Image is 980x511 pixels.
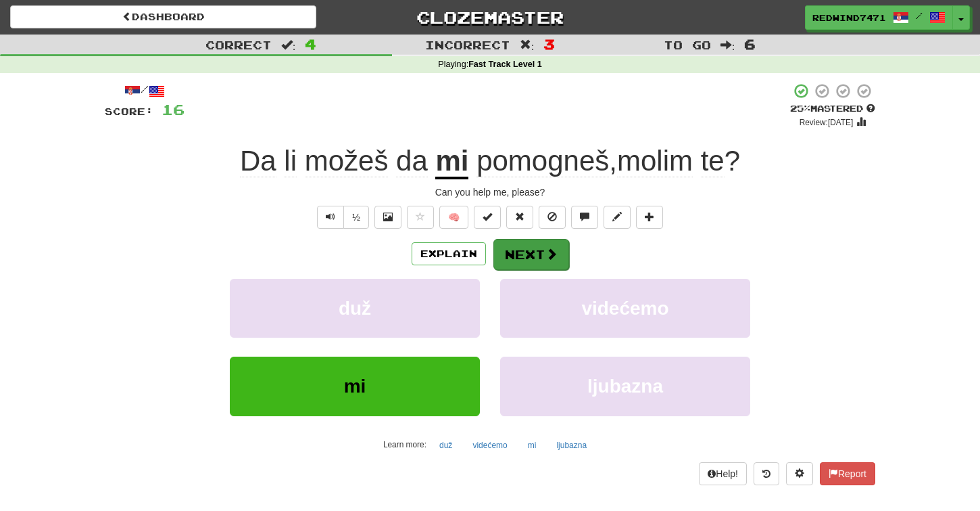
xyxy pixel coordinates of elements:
[412,242,486,265] button: Explain
[162,101,185,118] span: 16
[571,206,598,229] button: Discuss sentence (alt+u)
[474,206,501,229] button: Set this sentence to 100% Mastered (alt+m)
[337,5,643,29] a: Clozemaster
[520,435,544,456] button: mi
[314,206,369,229] div: Text-to-speech controls
[699,462,747,485] button: Help!
[205,38,272,51] span: Correct
[432,435,460,456] button: duž
[396,145,428,177] span: da
[105,185,875,199] div: Can you help me, please?
[790,103,810,114] span: 25 %
[539,206,566,229] button: Ignore sentence (alt+i)
[543,36,555,52] span: 3
[549,435,594,456] button: ljubazna
[587,376,663,397] span: ljubazna
[916,11,923,20] span: /
[720,39,735,51] span: :
[520,39,535,51] span: :
[339,298,371,319] span: duž
[344,376,366,397] span: mi
[800,118,854,127] small: Review: [DATE]
[812,12,886,24] span: RedWind7471
[493,239,569,270] button: Next
[407,206,434,229] button: Favorite sentence (alt+f)
[754,462,779,485] button: Round history (alt+y)
[790,103,875,115] div: Mastered
[281,39,296,51] span: :
[664,38,711,51] span: To go
[468,145,740,177] span: , ?
[701,145,725,177] span: te
[506,206,533,229] button: Reset to 0% Mastered (alt+r)
[105,106,153,117] span: Score:
[425,38,510,51] span: Incorrect
[805,5,953,30] a: RedWind7471 /
[305,145,389,177] span: možeš
[383,440,426,449] small: Learn more:
[439,206,468,229] button: 🧠
[343,206,369,229] button: ½
[240,145,276,177] span: Da
[374,206,401,229] button: Show image (alt+x)
[230,279,480,338] button: duž
[435,145,468,179] u: mi
[744,36,756,52] span: 6
[820,462,875,485] button: Report
[230,357,480,416] button: mi
[284,145,297,177] span: li
[305,36,316,52] span: 4
[500,279,750,338] button: videćemo
[604,206,631,229] button: Edit sentence (alt+d)
[581,298,668,319] span: videćemo
[500,357,750,416] button: ljubazna
[105,83,185,99] div: /
[476,145,609,177] span: pomogneš
[465,435,514,456] button: videćemo
[10,5,316,28] a: Dashboard
[317,206,344,229] button: Play sentence audio (ctl+space)
[617,145,693,177] span: molim
[636,206,663,229] button: Add to collection (alt+a)
[468,60,542,69] strong: Fast Track Level 1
